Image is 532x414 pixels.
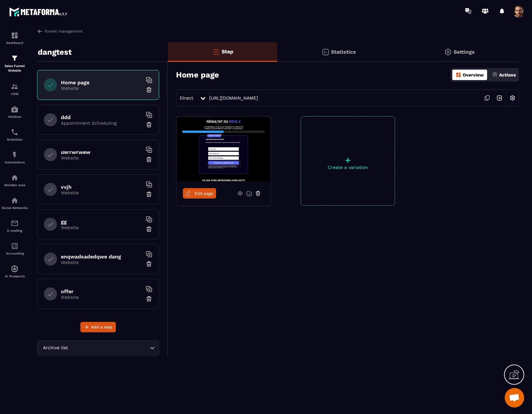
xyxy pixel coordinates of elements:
[69,344,148,352] input: Search for option
[183,188,216,199] a: Edit page
[2,206,28,210] p: Social Networks
[37,340,159,355] div: Search for option
[444,48,452,56] img: setting-gr.5f69749f.svg
[176,70,219,79] h3: Home page
[2,274,28,278] p: IA Prospects
[321,48,329,56] img: stats.20deebd0.svg
[37,28,43,34] img: arrow
[11,219,19,227] img: email
[454,49,475,55] p: Settings
[11,151,19,159] img: automations
[11,54,19,62] img: formation
[80,322,116,332] button: Add a step
[2,237,28,260] a: accountantaccountantAccounting
[499,72,516,77] p: Actions
[2,41,28,45] p: Dashboard
[146,261,152,267] img: trash
[11,83,19,90] img: formation
[2,146,28,169] a: automationsautomationsAutomations
[61,79,142,86] h6: Home page
[11,32,19,39] img: formation
[2,214,28,237] a: emailemailE-mailing
[11,128,19,136] img: scheduler
[61,295,142,300] p: Website
[2,49,28,78] a: formationformationSales Funnel Website
[146,226,152,232] img: trash
[195,191,213,196] span: Edit page
[91,324,112,330] span: Add a step
[2,229,28,232] p: E-mailing
[37,28,83,34] a: Funnel management
[209,95,258,101] a: [URL][DOMAIN_NAME]
[61,260,142,265] p: Website
[463,72,484,77] p: Overview
[61,254,142,260] h6: enqwadsadedqwe dang
[222,48,233,55] p: Step
[506,92,519,104] img: setting-w.858f3a88.svg
[146,87,152,93] img: trash
[61,288,142,295] h6: offer
[11,265,19,273] img: automations
[301,165,395,170] p: Create a variation
[2,27,28,49] a: formationformationDashboard
[146,296,152,302] img: trash
[11,105,19,113] img: automations
[61,184,142,190] h6: vvjh
[331,49,356,55] p: Statistics
[180,95,193,101] span: Direct
[38,46,72,59] p: dangtest
[11,197,19,204] img: social-network
[61,155,142,160] p: Website
[2,123,28,146] a: schedulerschedulerScheduler
[2,169,28,192] a: automationsautomationsMember area
[2,183,28,187] p: Member area
[2,252,28,255] p: Accounting
[2,115,28,118] p: Webinar
[456,72,461,78] img: dashboard-orange.40269519.svg
[492,72,498,78] img: actions.d6e523a2.png
[146,121,152,128] img: trash
[146,156,152,163] img: trash
[2,78,28,101] a: formationformationCRM
[505,388,524,407] div: Mở cuộc trò chuyện
[41,344,69,352] span: Archive list
[61,86,142,91] p: Website
[301,156,395,165] p: +
[61,120,142,126] p: Appointment Scheduling
[176,117,271,182] img: image
[61,219,142,225] h6: gg
[2,192,28,214] a: social-networksocial-networkSocial Networks
[493,92,506,104] img: arrow-next.bcc2205e.svg
[61,149,142,155] h6: ưerrwrwew
[2,101,28,123] a: automationsautomationsWebinar
[11,242,19,250] img: accountant
[2,138,28,141] p: Scheduler
[61,190,142,195] p: Website
[2,64,28,73] p: Sales Funnel Website
[2,92,28,96] p: CRM
[9,6,68,18] img: logo
[61,225,142,230] p: Website
[61,114,142,120] h6: ddd
[11,174,19,182] img: automations
[212,48,220,56] img: bars-o.4a397970.svg
[146,191,152,198] img: trash
[2,160,28,164] p: Automations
